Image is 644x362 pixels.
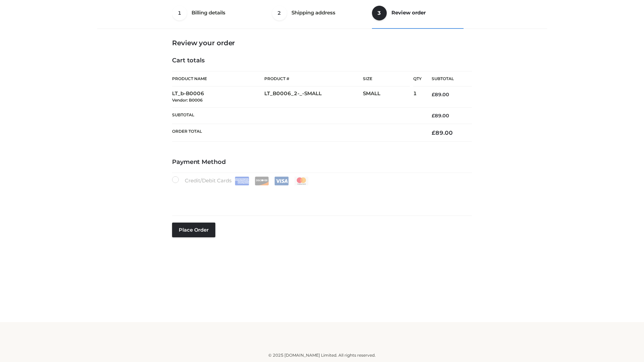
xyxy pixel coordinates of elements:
bdi: 89.00 [432,92,449,98]
th: Product # [264,71,363,86]
h3: Review your order [172,39,472,47]
td: LT_b-B0006 [172,86,264,108]
img: Visa [274,177,289,185]
bdi: 89.00 [432,129,453,136]
small: Vendor: B0006 [172,98,203,103]
th: Product Name [172,71,264,86]
div: © 2025 [DOMAIN_NAME] Limited. All rights reserved. [100,352,544,359]
th: Subtotal [172,107,422,124]
img: Discover [255,177,269,185]
td: SMALL [363,86,413,108]
iframe: Secure payment input frame [171,184,471,208]
img: Mastercard [294,177,309,185]
img: Amex [235,177,249,185]
h4: Payment Method [172,159,472,166]
td: 1 [413,86,422,108]
span: £ [432,113,435,119]
th: Subtotal [422,71,472,86]
label: Credit/Debit Cards [172,176,309,185]
button: Place order [172,223,215,237]
td: LT_B0006_2-_-SMALL [264,86,363,108]
bdi: 89.00 [432,113,449,119]
h4: Cart totals [172,57,472,64]
th: Order Total [172,124,422,142]
th: Qty [413,71,422,86]
span: £ [432,129,435,136]
th: Size [363,71,410,86]
span: £ [432,92,435,98]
